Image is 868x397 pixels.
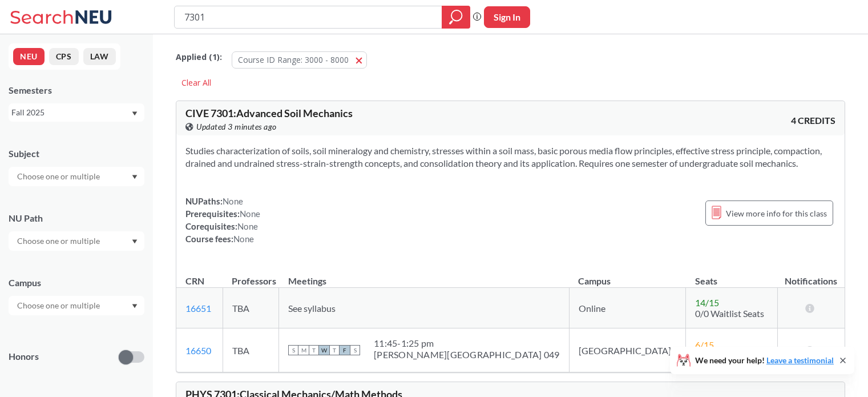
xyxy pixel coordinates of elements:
[185,145,835,170] section: Studies characterization of soils, soil mineralogy and chemistry, stresses within a soil mass, ba...
[442,6,470,29] div: magnifying glass
[183,7,434,27] input: Class, professor, course number, "phrase"
[185,107,353,119] span: CIVE 7301 : Advanced Soil Mechanics
[223,196,243,206] span: None
[185,275,204,287] div: CRN
[778,263,845,288] th: Notifications
[223,328,278,372] td: TBA
[9,84,144,97] div: Semesters
[9,212,144,224] div: NU Path
[132,304,138,308] svg: Dropdown arrow
[9,167,144,186] div: Dropdown arrow
[13,48,45,65] button: NEU
[686,263,778,288] th: Seats
[329,345,340,355] span: T
[695,297,719,308] span: 14 / 15
[49,48,79,65] button: CPS
[340,345,350,355] span: F
[569,328,685,372] td: [GEOGRAPHIC_DATA]
[569,263,685,288] th: Campus
[196,121,277,133] span: Updated 3 minutes ago
[9,103,144,122] div: Fall 2025Dropdown arrow
[176,51,222,63] span: Applied ( 1 ):
[309,345,319,355] span: T
[132,239,138,244] svg: Dropdown arrow
[9,350,39,363] p: Honors
[484,6,530,28] button: Sign In
[132,111,138,116] svg: Dropdown arrow
[9,296,144,315] div: Dropdown arrow
[766,355,834,365] a: Leave a testimonial
[9,147,144,160] div: Subject
[223,263,278,288] th: Professors
[726,206,827,220] span: View more info for this class
[350,345,360,355] span: S
[279,263,570,288] th: Meetings
[185,195,260,245] div: NUPaths: Prerequisites: Corequisites: Course fees:
[11,170,107,183] input: Choose one or multiple
[298,345,309,355] span: M
[83,48,116,65] button: LAW
[11,106,131,119] div: Fall 2025
[449,9,463,25] svg: magnifying glass
[233,234,254,244] span: None
[185,303,211,314] a: 16651
[185,345,211,356] a: 16650
[132,175,138,179] svg: Dropdown arrow
[238,54,349,65] span: Course ID Range: 3000 - 8000
[695,308,764,319] span: 0/0 Waitlist Seats
[374,338,560,349] div: 11:45 - 1:25 pm
[374,349,560,360] div: [PERSON_NAME][GEOGRAPHIC_DATA] 049
[11,234,107,248] input: Choose one or multiple
[176,74,217,91] div: Clear All
[695,339,714,350] span: 6 / 15
[11,299,107,312] input: Choose one or multiple
[223,288,278,328] td: TBA
[237,221,258,231] span: None
[791,114,835,127] span: 4 CREDITS
[569,288,685,328] td: Online
[288,303,336,314] span: See syllabus
[232,51,367,69] button: Course ID Range: 3000 - 8000
[288,345,298,355] span: S
[319,345,329,355] span: W
[9,231,144,251] div: Dropdown arrow
[9,276,144,289] div: Campus
[240,208,260,219] span: None
[695,356,834,364] span: We need your help!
